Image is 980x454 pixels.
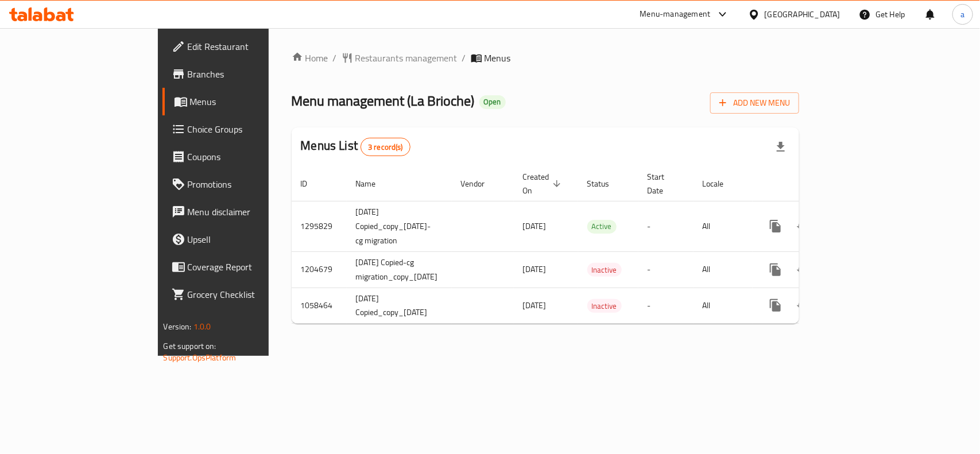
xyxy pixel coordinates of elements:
span: Grocery Checklist [188,288,312,301]
span: Coverage Report [188,260,312,274]
a: Menu disclaimer [162,198,321,226]
a: Choice Groups [162,115,321,143]
button: Change Status [789,292,817,319]
div: Export file [767,133,795,161]
span: Version: [164,319,192,334]
li: / [333,51,337,65]
a: Coupons [162,143,321,170]
td: [DATE] Copied_copy_[DATE] [347,288,452,324]
span: Edit Restaurant [188,40,312,53]
span: Start Date [648,170,680,197]
span: Get support on: [164,339,216,354]
span: Locale [703,177,739,191]
span: Restaurants management [355,51,458,65]
span: a [960,8,964,21]
span: Menus [190,95,312,108]
a: Promotions [162,170,321,198]
button: more [762,292,789,319]
span: Upsell [188,232,312,246]
button: Change Status [789,212,817,240]
div: Active [587,220,617,234]
a: Restaurants management [342,51,458,65]
a: Edit Restaurant [162,33,321,60]
span: Created On [523,170,564,197]
a: Menus [162,88,321,115]
div: Open [479,95,506,109]
span: Add New Menu [719,96,790,110]
span: Coupons [188,150,312,164]
td: All [694,201,753,251]
span: Menu management ( La Brioche ) [292,88,475,114]
li: / [462,51,466,65]
a: Grocery Checklist [162,281,321,308]
span: Branches [188,67,312,81]
a: Upsell [162,226,321,253]
span: Menus [485,51,511,65]
span: Name [356,177,391,191]
button: Add New Menu [710,92,799,114]
td: [DATE] Copied_copy_[DATE]-cg migration [347,201,452,251]
div: Total records count [361,138,410,156]
span: Promotions [188,177,312,191]
span: Choice Groups [188,122,312,136]
td: - [638,201,694,251]
td: [DATE] Copied-cg migration_copy_[DATE] [347,251,452,288]
span: ID [301,177,323,191]
div: [GEOGRAPHIC_DATA] [765,8,840,21]
span: Active [587,220,617,233]
span: Status [587,177,625,191]
span: 1.0.0 [193,319,211,334]
h2: Menus List [301,137,410,156]
button: more [762,256,789,284]
span: [DATE] [523,219,547,234]
span: [DATE] [523,262,547,277]
table: enhanced table [292,166,881,324]
span: Inactive [587,263,622,277]
a: Coverage Report [162,253,321,281]
td: All [694,251,753,288]
button: more [762,212,789,240]
td: - [638,251,694,288]
div: Inactive [587,263,622,277]
span: Inactive [587,300,622,313]
a: Support.OpsPlatform [164,350,237,365]
td: - [638,288,694,324]
span: Open [479,97,506,107]
span: Menu disclaimer [188,205,312,219]
span: [DATE] [523,298,547,313]
nav: breadcrumb [292,51,800,65]
button: Change Status [789,256,817,284]
th: Actions [753,166,881,201]
td: All [694,288,753,324]
div: Menu-management [640,7,711,21]
a: Branches [162,60,321,88]
span: 3 record(s) [361,142,410,153]
span: Vendor [461,177,500,191]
